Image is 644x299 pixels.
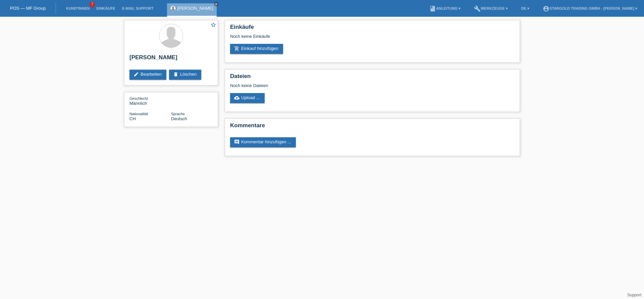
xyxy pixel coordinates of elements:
i: build [474,5,481,12]
i: delete [173,72,178,77]
span: Deutsch [171,116,187,121]
i: comment [234,139,239,145]
a: E-Mail Support [119,6,157,10]
a: editBearbeiten [129,70,166,80]
div: Männlich [129,96,171,106]
div: Noch keine Dateien [230,83,435,88]
h2: Einkäufe [230,24,515,34]
i: account_circle [543,5,549,12]
span: Geschlecht [129,96,148,100]
a: deleteLöschen [169,70,201,80]
i: star_border [210,22,216,28]
a: account_circleStargold Trading GmbH - [PERSON_NAME] ▾ [539,6,641,10]
span: Schweiz [129,116,136,121]
h2: [PERSON_NAME] [129,54,213,64]
a: star_border [210,22,216,29]
i: book [429,5,436,12]
h2: Kommentare [230,122,515,132]
span: 7 [90,2,95,7]
a: POS — MF Group [10,6,46,11]
a: DE ▾ [518,6,533,10]
a: Einkäufe [93,6,118,10]
a: Kund*innen [63,6,93,10]
span: Nationalität [129,112,148,116]
a: close [214,2,219,6]
span: Sprache [171,112,185,116]
a: add_shopping_cartEinkauf hinzufügen [230,44,283,54]
a: cloud_uploadUpload ... [230,93,265,103]
div: Noch keine Einkäufe [230,34,515,44]
i: edit [133,72,139,77]
i: close [215,2,218,6]
a: [PERSON_NAME] [177,6,213,11]
a: buildWerkzeuge ▾ [471,6,511,10]
h2: Dateien [230,73,515,83]
i: add_shopping_cart [234,46,239,51]
a: bookAnleitung ▾ [426,6,464,10]
a: Support [627,293,641,297]
i: cloud_upload [234,95,239,100]
a: commentKommentar hinzufügen ... [230,137,296,147]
